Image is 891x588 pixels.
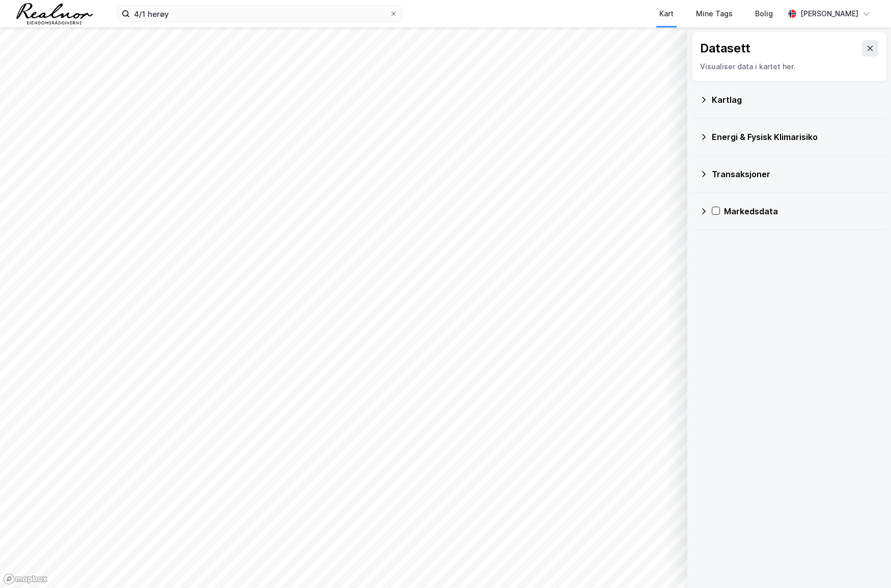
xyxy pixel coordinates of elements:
[16,3,93,24] img: realnor-logo.934646d98de889bb5806.png
[712,168,879,180] div: Transaksjoner
[800,8,858,20] div: [PERSON_NAME]
[659,8,674,20] div: Kart
[700,40,750,57] div: Datasett
[130,6,389,21] input: Søk på adresse, matrikkel, gårdeiere, leietakere eller personer
[712,131,879,143] div: Energi & Fysisk Klimarisiko
[700,61,878,73] div: Visualiser data i kartet her.
[755,8,773,20] div: Bolig
[696,8,733,20] div: Mine Tags
[724,205,879,217] div: Markedsdata
[712,94,879,106] div: Kartlag
[840,539,891,588] iframe: Chat Widget
[840,539,891,588] div: Kontrollprogram for chat
[3,573,48,585] a: Mapbox homepage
